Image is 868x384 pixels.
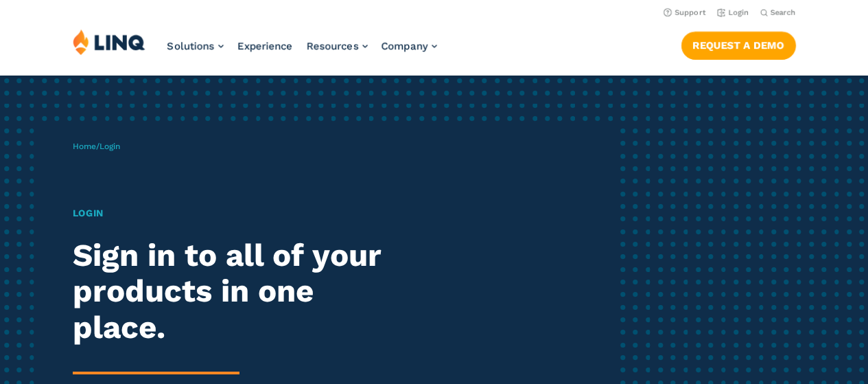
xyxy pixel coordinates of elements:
img: LINQ | K‑12 Software [73,29,145,55]
span: / [73,142,120,151]
nav: Primary Navigation [167,29,437,74]
span: Resources [307,40,359,52]
a: Request a Demo [681,32,796,59]
a: Solutions [167,40,224,52]
a: Resources [307,40,368,52]
nav: Button Navigation [681,29,796,59]
a: Login [717,8,749,17]
span: Company [382,40,428,52]
a: Company [382,40,437,52]
h1: Login [73,206,407,221]
a: Support [664,8,706,17]
span: Search [771,8,796,17]
a: Experience [237,40,293,52]
span: Login [99,142,120,151]
span: Solutions [167,40,215,52]
button: Open Search Bar [760,8,796,18]
a: Home [73,142,96,151]
h2: Sign in to all of your products in one place. [73,238,407,346]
